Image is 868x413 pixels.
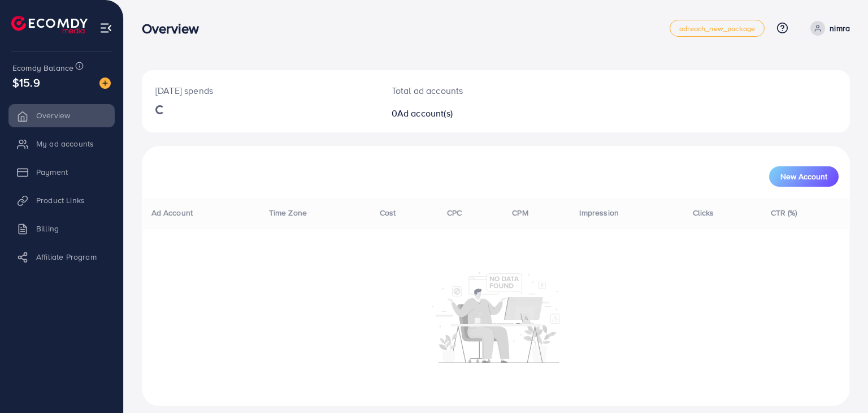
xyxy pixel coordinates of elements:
[155,84,364,97] p: [DATE] spends
[99,21,112,35] img: menu
[392,108,541,119] h2: 0
[392,84,541,97] p: Total ad accounts
[679,25,755,32] span: adreach_new_package
[780,173,827,180] span: New Account
[12,74,40,91] span: $15.9
[769,166,839,187] button: New Account
[806,21,850,36] a: nimra
[11,16,88,33] img: logo
[99,78,111,89] img: image
[830,21,850,35] p: nimra
[142,20,208,37] h3: Overview
[397,107,453,119] span: Ad account(s)
[12,62,73,74] span: Ecomdy Balance
[670,20,765,37] a: adreach_new_package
